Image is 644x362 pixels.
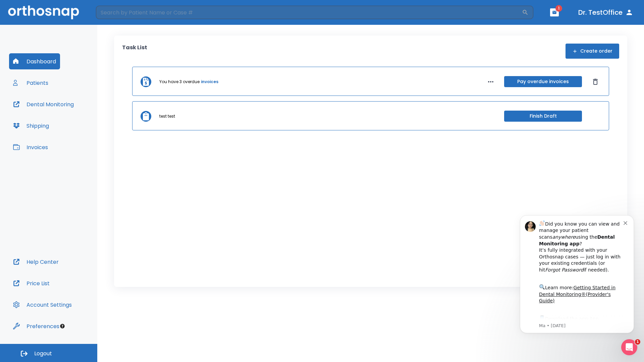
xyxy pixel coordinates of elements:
[8,5,79,19] img: Orthosnap
[201,79,218,85] a: invoices
[96,6,522,19] input: Search by Patient Name or Case #
[9,275,54,291] button: Price List
[504,111,582,122] button: Finish Draft
[29,118,114,124] p: Message from Ma, sent 4w ago
[29,111,89,123] a: App Store
[590,76,601,87] button: Dismiss
[9,318,63,334] button: Preferences
[34,350,52,357] span: Logout
[9,139,52,155] button: Invoices
[9,96,78,112] button: Dental Monitoring
[576,6,636,18] button: Dr. TestOffice
[635,339,640,345] span: 1
[114,14,119,20] button: Dismiss notification
[621,339,637,355] iframe: Intercom live chat
[9,254,63,270] button: Help Center
[566,44,619,59] button: Create order
[29,109,114,143] div: Download the app: | ​ Let us know if you need help getting started!
[9,75,52,91] button: Patients
[9,118,53,134] button: Shipping
[9,297,76,313] button: Account Settings
[159,79,200,85] p: You have 3 overdue
[159,113,175,119] p: test test
[9,53,60,69] button: Dashboard
[59,323,65,329] div: Tooltip anchor
[504,76,582,87] button: Pay overdue invoices
[122,44,147,59] p: Task List
[555,5,562,12] span: 1
[510,205,644,344] iframe: Intercom notifications message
